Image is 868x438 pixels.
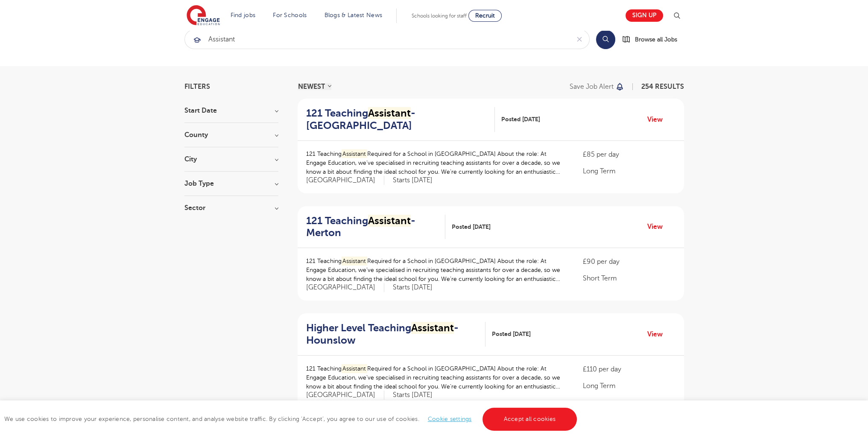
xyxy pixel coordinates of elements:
a: Browse all Jobs [622,35,684,44]
button: Search [596,30,615,49]
mark: Assistant [342,364,368,373]
p: Starts [DATE] [393,283,433,292]
a: Sign up [625,9,663,22]
p: Starts [DATE] [393,176,433,185]
a: View [647,221,669,232]
h3: County [184,131,278,138]
img: Engage Education [187,5,220,26]
button: Clear [570,30,589,49]
span: We use cookies to improve your experience, personalise content, and analyse website traffic. By c... [4,416,579,422]
span: [GEOGRAPHIC_DATA] [306,283,384,292]
a: View [647,114,669,125]
a: Blogs & Latest News [324,12,383,18]
a: 121 TeachingAssistant- Merton [306,215,445,239]
a: Cookie settings [428,416,472,422]
h3: Sector [184,204,278,211]
p: £85 per day [583,149,675,160]
h2: 121 Teaching - [GEOGRAPHIC_DATA] [306,107,488,132]
span: Browse all Jobs [635,35,677,44]
span: Posted [DATE] [452,222,491,231]
h3: Start Date [184,107,278,114]
p: Long Term [583,381,675,391]
p: £90 per day [583,257,675,267]
p: 121 Teaching Required for a School in [GEOGRAPHIC_DATA] About the role: At Engage Education, we’v... [306,257,566,283]
span: Posted [DATE] [492,330,531,339]
p: 121 Teaching Required for a School in [GEOGRAPHIC_DATA] About the role: At Engage Education, we’v... [306,364,566,391]
span: [GEOGRAPHIC_DATA] [306,391,384,400]
span: [GEOGRAPHIC_DATA] [306,176,384,185]
mark: Assistant [342,257,368,266]
p: £110 per day [583,364,675,374]
p: Short Term [583,273,675,283]
span: Schools looking for staff [412,13,467,19]
p: 121 Teaching Required for a School in [GEOGRAPHIC_DATA] About the role: At Engage Education, we’v... [306,149,566,176]
h3: City [184,156,278,163]
button: Save job alert [570,83,625,90]
mark: Assistant [342,149,368,158]
a: View [647,329,669,340]
h3: Job Type [184,180,278,187]
p: Long Term [583,166,675,176]
h2: 121 Teaching - Merton [306,215,438,239]
mark: Assistant [368,107,411,119]
a: 121 TeachingAssistant- [GEOGRAPHIC_DATA] [306,107,495,132]
mark: Assistant [411,322,454,334]
input: Submit [185,30,570,49]
span: Recruit [475,12,495,19]
p: Starts [DATE] [393,391,433,400]
a: Higher Level TeachingAssistant- Hounslow [306,322,486,347]
p: Save job alert [570,83,614,90]
a: Accept all cookies [482,408,577,431]
span: Posted [DATE] [501,115,540,124]
span: Filters [184,83,210,90]
mark: Assistant [368,215,411,227]
a: For Schools [273,12,307,18]
div: Submit [184,29,590,49]
span: 254 RESULTS [641,83,684,91]
a: Recruit [468,10,502,22]
a: Find jobs [231,12,256,18]
h2: Higher Level Teaching - Hounslow [306,322,479,347]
